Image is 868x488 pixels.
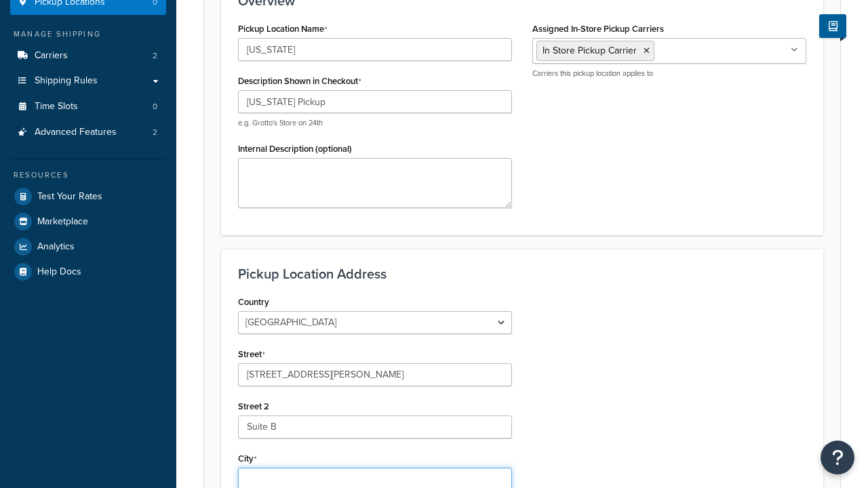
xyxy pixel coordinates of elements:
a: Help Docs [10,260,166,284]
label: City [238,453,257,464]
a: Carriers2 [10,43,166,68]
a: Advanced Features2 [10,120,166,145]
div: Manage Shipping [10,28,166,40]
span: 0 [153,101,157,113]
label: Street [238,349,265,360]
span: In Store Pickup Carrier [542,43,637,58]
span: Time Slots [35,101,78,113]
li: Carriers [10,43,166,68]
div: Resources [10,169,166,181]
span: Advanced Features [35,127,117,138]
a: Test Your Rates [10,184,166,209]
span: Marketplace [37,216,88,228]
button: Open Resource Center [821,441,854,474]
label: Description Shown in Checkout [238,76,361,87]
span: Test Your Rates [37,191,102,203]
span: Shipping Rules [35,75,98,87]
label: Internal Description (optional) [238,144,352,154]
span: Help Docs [37,266,81,278]
label: Pickup Location Name [238,24,328,35]
span: Carriers [35,50,68,62]
a: Shipping Rules [10,68,166,94]
label: Assigned In-Store Pickup Carriers [532,24,664,34]
li: Advanced Features [10,120,166,145]
h3: Pickup Location Address [238,266,806,281]
label: Country [238,297,269,307]
span: 2 [153,127,157,138]
a: Analytics [10,235,166,259]
label: Street 2 [238,401,269,411]
button: Show Help Docs [819,14,846,38]
li: Time Slots [10,94,166,119]
p: e.g. Grotto's Store on 24th [238,118,512,128]
a: Marketplace [10,209,166,234]
span: 2 [153,50,157,62]
p: Carriers this pickup location applies to [532,68,806,79]
span: Analytics [37,241,75,253]
a: Time Slots0 [10,94,166,119]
